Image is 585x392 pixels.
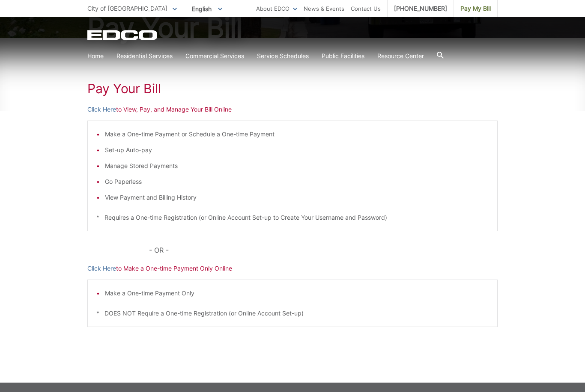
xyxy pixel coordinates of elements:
p: to View, Pay, and Manage Your Bill Online [87,105,498,114]
li: Manage Stored Payments [105,161,489,171]
span: English [185,2,229,16]
a: EDCD logo. Return to the homepage. [87,30,158,40]
li: View Payment and Billing History [105,193,489,202]
a: Home [87,51,104,61]
span: Pay My Bill [460,4,491,13]
a: About EDCO [256,4,297,13]
a: Commercial Services [185,51,244,61]
li: Make a One-time Payment or Schedule a One-time Payment [105,130,489,139]
li: Make a One-time Payment Only [105,289,489,298]
p: - OR - [149,244,498,256]
a: Click Here [87,105,116,114]
a: Residential Services [116,51,173,61]
p: * Requires a One-time Registration (or Online Account Set-up to Create Your Username and Password) [96,213,489,222]
a: Click Here [87,264,116,273]
li: Go Paperless [105,177,489,186]
span: City of [GEOGRAPHIC_DATA] [87,5,167,12]
a: Contact Us [351,4,381,13]
h1: Pay Your Bill [87,81,498,96]
p: * DOES NOT Require a One-time Registration (or Online Account Set-up) [96,309,489,318]
a: Service Schedules [257,51,309,61]
a: News & Events [304,4,344,13]
li: Set-up Auto-pay [105,145,489,155]
a: Public Facilities [322,51,364,61]
a: Resource Center [377,51,424,61]
p: to Make a One-time Payment Only Online [87,264,498,273]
